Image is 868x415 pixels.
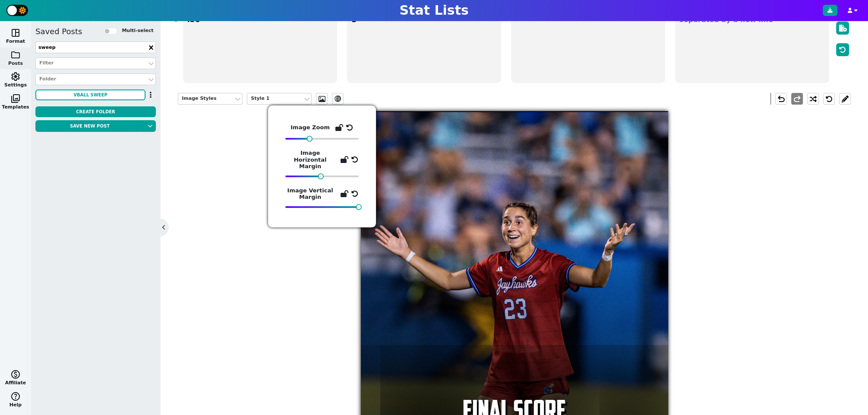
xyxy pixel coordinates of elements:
[10,71,21,82] span: settings
[511,5,665,83] textarea: #15
[10,369,21,380] span: monetization_on
[285,187,335,201] h5: Image Vertical Margin
[399,3,468,18] h1: Stat Lists
[251,95,299,102] div: Style 1
[776,94,786,104] span: undo
[10,93,21,104] span: photo_library
[10,50,21,60] span: folder
[35,89,145,100] button: VBALL SWEEP
[10,391,21,402] span: help
[290,124,330,131] h5: Image Zoom
[285,150,335,170] h5: Image Horizontal Margin
[122,27,153,35] label: Multi-select
[35,41,156,53] input: Search
[35,120,144,132] button: Save new post
[347,5,501,83] textarea: 3 1
[182,95,230,102] div: Image Styles
[791,93,803,105] button: redo
[792,94,802,104] span: redo
[183,5,337,83] textarea: KU ISU
[10,28,21,38] span: space_dashboard
[35,106,156,117] button: Create Folder
[35,27,82,36] h5: Saved Posts
[775,93,787,105] button: undo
